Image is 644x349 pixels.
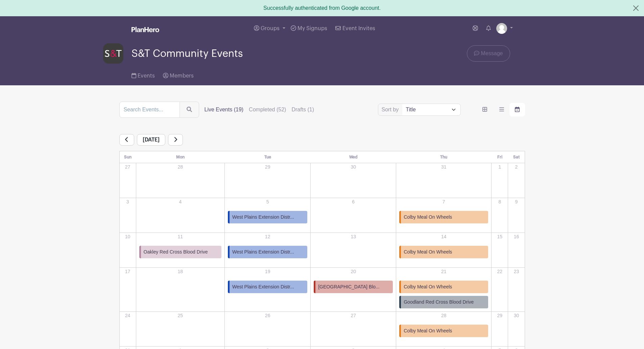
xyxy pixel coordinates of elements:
[119,102,180,118] input: Search Events...
[225,163,310,171] p: 29
[508,233,524,240] p: 16
[291,106,314,114] label: Drafts (1)
[397,198,491,205] p: 7
[311,233,396,240] p: 13
[399,211,488,223] a: Colby Meal On Wheels
[399,246,488,258] a: Colby Meal On Wheels
[119,151,136,163] th: Sun
[205,106,244,114] label: Live Events (19)
[477,103,525,116] div: order and view
[467,45,510,62] a: Message
[170,73,194,79] span: Members
[318,283,380,290] span: [GEOGRAPHIC_DATA] Blo...
[399,281,488,293] a: Colby Meal On Wheels
[228,281,307,293] a: West Plains Extension Distr...
[397,233,491,240] p: 14
[137,233,224,240] p: 11
[404,299,474,306] span: Goodland Red Cross Blood Drive
[314,281,393,293] a: [GEOGRAPHIC_DATA] Blo...
[261,26,280,31] span: Groups
[508,198,524,205] p: 9
[120,312,136,319] p: 24
[492,198,507,205] p: 8
[120,268,136,275] p: 17
[132,27,159,32] img: logo_white-6c42ec7e38ccf1d336a20a19083b03d10ae64f83f12c07503d8b9e83406b4c7d.svg
[137,268,224,275] p: 18
[397,163,491,171] p: 31
[311,198,396,205] p: 6
[225,312,310,319] p: 26
[382,106,401,114] label: Sort by
[492,151,508,163] th: Fri
[232,283,294,290] span: West Plains Extension Distr...
[132,64,155,85] a: Events
[404,327,452,334] span: Colby Meal On Wheels
[311,312,396,319] p: 27
[492,233,507,240] p: 15
[205,106,314,114] div: filters
[137,134,165,146] span: [DATE]
[136,151,224,163] th: Mon
[144,248,208,256] span: Oakley Red Cross Blood Drive
[232,214,294,221] span: West Plains Extension Distr...
[508,268,524,275] p: 23
[481,49,503,58] span: Message
[120,163,136,171] p: 27
[508,151,525,163] th: Sat
[492,163,507,171] p: 1
[397,312,491,319] p: 28
[225,233,310,240] p: 12
[225,198,310,205] p: 5
[396,151,492,163] th: Thu
[508,312,524,319] p: 30
[311,163,396,171] p: 30
[120,233,136,240] p: 10
[249,106,286,114] label: Completed (52)
[404,214,452,221] span: Colby Meal On Wheels
[399,325,488,337] a: Colby Meal On Wheels
[139,246,221,258] a: Oakley Red Cross Blood Drive
[225,151,311,163] th: Tue
[137,163,224,171] p: 28
[132,48,243,59] span: S&T Community Events
[232,248,294,256] span: West Plains Extension Distr...
[404,248,452,256] span: Colby Meal On Wheels
[333,16,378,41] a: Event Invites
[311,151,396,163] th: Wed
[137,198,224,205] p: 4
[311,268,396,275] p: 20
[137,312,224,319] p: 25
[138,73,155,79] span: Events
[251,16,288,41] a: Groups
[492,312,507,319] p: 29
[225,268,310,275] p: 19
[163,64,194,85] a: Members
[508,163,524,171] p: 2
[496,23,507,34] img: default-ce2991bfa6775e67f084385cd625a349d9dcbb7a52a09fb2fda1e96e2d18dcdb.png
[399,296,488,308] a: Goodland Red Cross Blood Drive
[288,16,330,41] a: My Signups
[228,211,307,223] a: West Plains Extension Distr...
[404,283,452,290] span: Colby Meal On Wheels
[103,43,123,64] img: s-and-t-logo-planhero.png
[120,198,136,205] p: 3
[492,268,507,275] p: 22
[342,26,375,31] span: Event Invites
[228,246,307,258] a: West Plains Extension Distr...
[397,268,491,275] p: 21
[297,26,327,31] span: My Signups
